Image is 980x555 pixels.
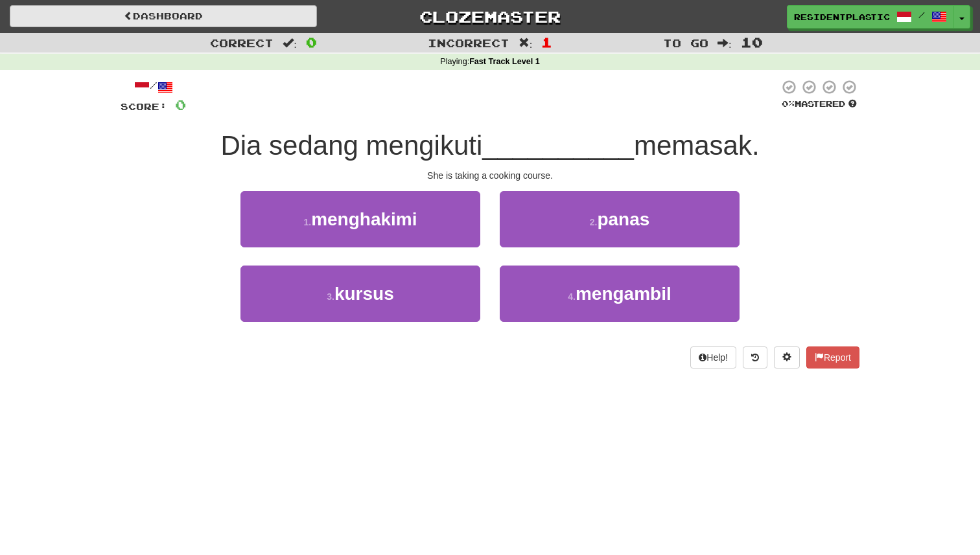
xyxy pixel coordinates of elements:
[311,209,417,229] span: menghakimi
[210,36,274,49] span: Correct
[717,38,732,49] span: :
[240,266,480,322] button: 3.kursus
[121,169,859,182] div: She is taking a cooking course.
[741,34,763,50] span: 10
[10,5,317,27] a: Dashboard
[519,38,533,49] span: :
[794,11,890,23] span: ResidentPlastic
[327,291,334,302] small: 3 .
[590,217,598,227] small: 2 .
[500,191,740,247] button: 2.panas
[175,96,186,113] span: 0
[541,34,552,50] span: 1
[428,36,509,49] span: Incorrect
[690,346,736,368] button: Help!
[743,346,767,368] button: Round history (alt+y)
[220,130,482,161] span: Dia sedang mengikuti
[500,266,740,322] button: 4.mengambil
[334,284,394,304] span: kursus
[918,10,925,19] span: /
[240,191,480,247] button: 1.menghakimi
[306,34,317,50] span: 0
[597,209,649,229] span: panas
[303,217,311,227] small: 1 .
[469,57,540,66] strong: Fast Track Level 1
[121,101,167,112] span: Score:
[336,5,644,28] a: Clozemaster
[634,130,760,161] span: memasak.
[779,98,859,110] div: Mastered
[787,5,954,28] a: ResidentPlastic /
[663,36,708,49] span: To go
[121,79,186,95] div: /
[806,346,859,368] button: Report
[283,38,297,49] span: :
[568,291,576,302] small: 4 .
[482,130,634,161] span: __________
[576,284,671,304] span: mengambil
[782,98,795,109] span: 0 %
